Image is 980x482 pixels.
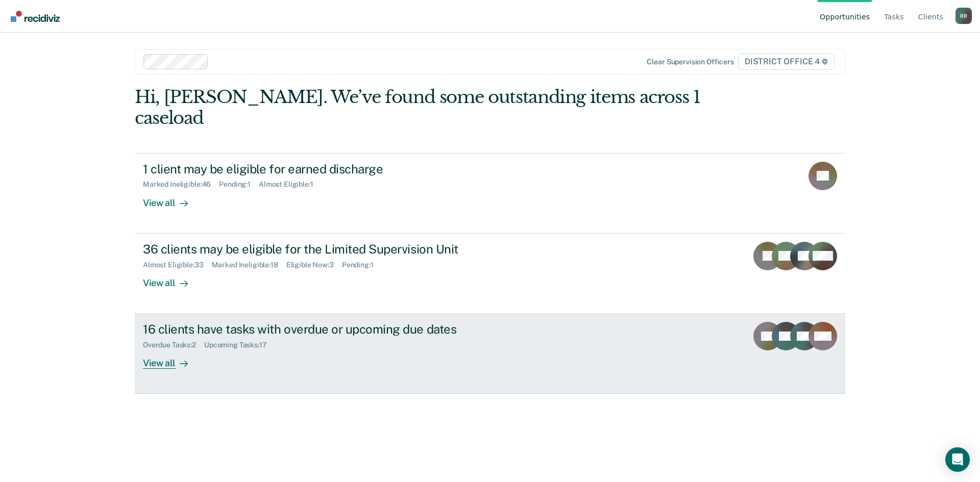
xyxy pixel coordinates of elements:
div: Almost Eligible : 1 [259,180,322,189]
div: Open Intercom Messenger [945,447,970,472]
img: Recidiviz [11,11,60,22]
div: 1 client may be eligible for earned discharge [143,162,501,176]
span: DISTRICT OFFICE 4 [738,54,835,70]
div: Marked Ineligible : 18 [212,261,286,269]
div: View all [143,189,200,209]
div: View all [143,349,200,369]
div: Hi, [PERSON_NAME]. We’ve found some outstanding items across 1 caseload [135,87,703,129]
div: View all [143,269,200,289]
button: Profile dropdown button [955,8,972,24]
a: 16 clients have tasks with overdue or upcoming due datesOverdue Tasks:2Upcoming Tasks:17View all [135,314,845,394]
a: 36 clients may be eligible for the Limited Supervision UnitAlmost Eligible:33Marked Ineligible:18... [135,234,845,314]
div: Eligible Now : 3 [286,261,342,269]
a: 1 client may be eligible for earned dischargeMarked Ineligible:46Pending:1Almost Eligible:1View all [135,153,845,234]
div: Marked Ineligible : 46 [143,180,219,189]
div: Pending : 1 [219,180,259,189]
div: 36 clients may be eligible for the Limited Supervision Unit [143,242,501,257]
div: Almost Eligible : 33 [143,261,212,269]
div: 16 clients have tasks with overdue or upcoming due dates [143,322,501,337]
div: Pending : 1 [342,261,382,269]
div: R R [955,8,972,24]
div: Clear supervision officers [647,58,733,66]
div: Overdue Tasks : 2 [143,341,204,349]
div: Upcoming Tasks : 17 [204,341,275,349]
